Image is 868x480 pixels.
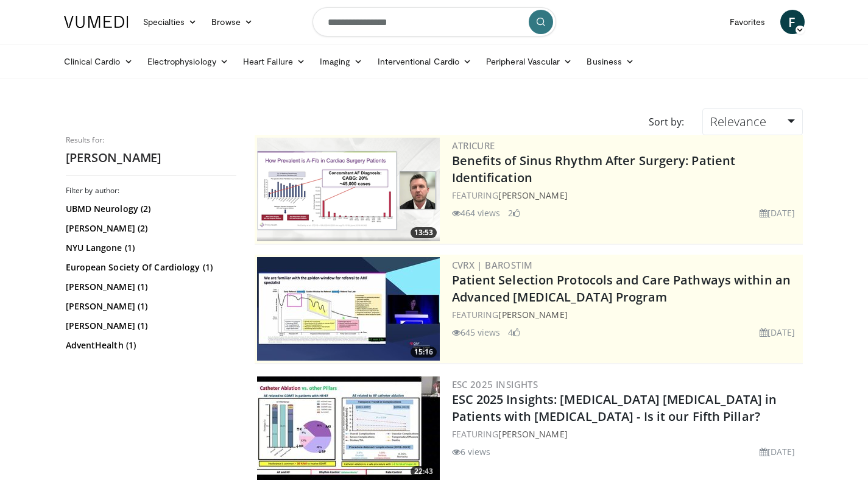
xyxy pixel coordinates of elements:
[64,16,129,28] img: VuMedi Logo
[257,257,440,361] a: 15:16
[257,138,440,241] img: 982c273f-2ee1-4c72-ac31-fa6e97b745f7.png.300x170_q85_crop-smart_upscale.png
[370,49,479,74] a: Interventional Cardio
[452,206,501,219] li: 464 views
[479,49,579,74] a: Peripheral Vascular
[66,186,236,196] h3: Filter by author:
[66,242,233,254] a: NYU Langone (1)
[640,108,693,135] div: Sort by:
[702,108,802,135] a: Relevance
[498,428,567,440] a: [PERSON_NAME]
[452,152,736,186] a: Benefits of Sinus Rhythm After Surgery: Patient Identification
[411,227,437,238] span: 13:53
[452,189,800,202] div: FEATURING
[204,10,260,34] a: Browse
[498,189,567,201] a: [PERSON_NAME]
[452,445,491,458] li: 6 views
[508,206,520,219] li: 2
[760,206,796,219] li: [DATE]
[257,138,440,241] a: 13:53
[579,49,641,74] a: Business
[760,326,796,339] li: [DATE]
[760,445,796,458] li: [DATE]
[257,376,440,480] img: e7a5bff2-9552-48dd-b3ba-89b874acfa8f.300x170_q85_crop-smart_upscale.jpg
[66,339,233,351] a: AdventHealth (1)
[57,49,140,74] a: Clinical Cardio
[312,7,556,37] input: Search topics, interventions
[136,10,205,34] a: Specialties
[710,113,766,130] span: Relevance
[66,281,233,293] a: [PERSON_NAME] (1)
[257,376,440,480] a: 22:43
[66,320,233,332] a: [PERSON_NAME] (1)
[236,49,312,74] a: Heart Failure
[452,378,538,390] a: ESC 2025 Insights
[780,10,805,34] a: F
[452,139,495,152] a: AtriCure
[452,428,800,440] div: FEATURING
[452,272,791,305] a: Patient Selection Protocols and Care Pathways within an Advanced [MEDICAL_DATA] Program
[452,391,777,425] a: ESC 2025 Insights: [MEDICAL_DATA] [MEDICAL_DATA] in Patients with [MEDICAL_DATA] - Is it our Fift...
[452,259,533,271] a: CVRx | Barostim
[257,257,440,361] img: c8104730-ef7e-406d-8f85-1554408b8bf1.300x170_q85_crop-smart_upscale.jpg
[722,10,773,34] a: Favorites
[312,49,370,74] a: Imaging
[66,150,236,166] h2: [PERSON_NAME]
[66,261,233,274] a: European Society Of Cardiology (1)
[508,326,520,339] li: 4
[498,309,567,320] a: [PERSON_NAME]
[66,135,236,145] p: Results for:
[66,300,233,312] a: [PERSON_NAME] (1)
[140,49,236,74] a: Electrophysiology
[66,222,233,235] a: [PERSON_NAME] (2)
[411,347,437,358] span: 15:16
[411,466,437,477] span: 22:43
[66,203,233,215] a: UBMD Neurology (2)
[452,326,501,339] li: 645 views
[452,308,800,321] div: FEATURING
